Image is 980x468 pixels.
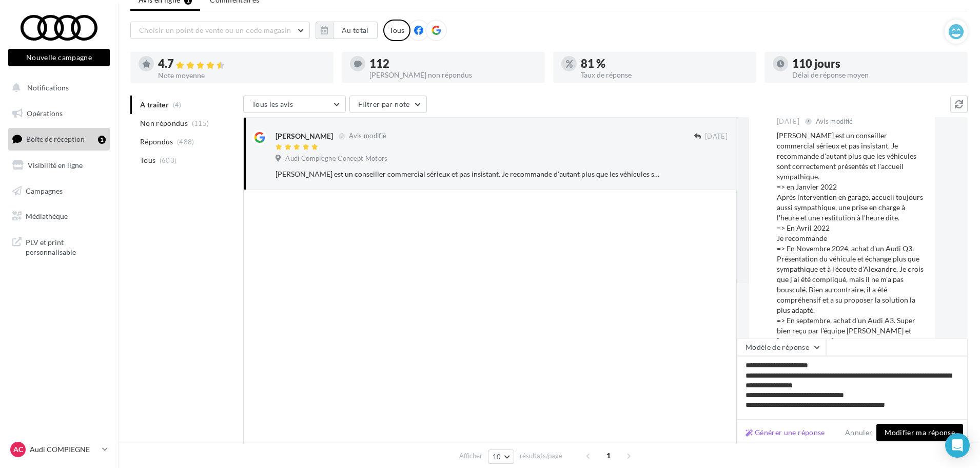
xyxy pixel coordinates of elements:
[777,117,799,126] span: [DATE]
[8,49,110,66] button: Nouvelle campagne
[383,20,410,41] div: Tous
[6,103,112,124] a: Opérations
[520,451,562,461] span: résultats/page
[6,128,112,150] a: Boîte de réception1
[316,22,378,39] button: Au total
[27,83,69,92] span: Notifications
[600,447,617,464] span: 1
[26,135,85,143] span: Boîte de réception
[792,71,959,79] div: Délai de réponse moyen
[459,451,482,461] span: Afficher
[369,58,537,69] div: 112
[493,453,501,461] span: 10
[741,426,829,439] button: Générer une réponse
[158,58,325,70] div: 4.7
[252,100,293,108] span: Tous les avis
[276,169,661,179] div: [PERSON_NAME] est un conseiller commercial sérieux et pas insistant. Je recommande d'autant plus ...
[792,58,959,69] div: 110 jours
[285,154,387,163] span: Audi Compiègne Concept Motors
[192,119,209,127] span: (115)
[26,235,106,257] span: PLV et print personnalisable
[98,136,106,144] div: 1
[349,96,427,113] button: Filtrer par note
[139,26,291,34] span: Choisir un point de vente ou un code magasin
[26,186,63,195] span: Campagnes
[6,155,112,176] a: Visibilité en ligne
[177,138,194,146] span: (488)
[876,424,963,441] button: Modifier ma réponse
[140,137,173,147] span: Répondus
[27,109,63,118] span: Opérations
[6,77,108,99] button: Notifications
[243,96,346,113] button: Tous les avis
[6,205,112,227] a: Médiathèque
[160,156,177,164] span: (603)
[140,118,188,128] span: Non répondus
[333,22,378,39] button: Au total
[6,231,112,261] a: PLV et print personnalisable
[705,132,728,141] span: [DATE]
[30,444,98,455] p: Audi COMPIEGNE
[488,450,514,464] button: 10
[8,440,110,459] a: AC Audi COMPIEGNE
[158,72,325,79] div: Note moyenne
[581,71,748,79] div: Taux de réponse
[6,180,112,202] a: Campagnes
[349,132,386,140] span: Avis modifié
[581,58,748,69] div: 81 %
[737,339,826,356] button: Modèle de réponse
[28,161,83,170] span: Visibilité en ligne
[130,22,310,39] button: Choisir un point de vente ou un code magasin
[13,444,23,455] span: AC
[816,117,853,125] span: Avis modifié
[26,212,68,220] span: Médiathèque
[945,433,970,458] div: Open Intercom Messenger
[369,71,537,79] div: [PERSON_NAME] non répondus
[276,131,333,141] div: [PERSON_NAME]
[841,426,876,439] button: Annuler
[777,130,927,357] div: [PERSON_NAME] est un conseiller commercial sérieux et pas insistant. Je recommande d'autant plus ...
[140,155,155,165] span: Tous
